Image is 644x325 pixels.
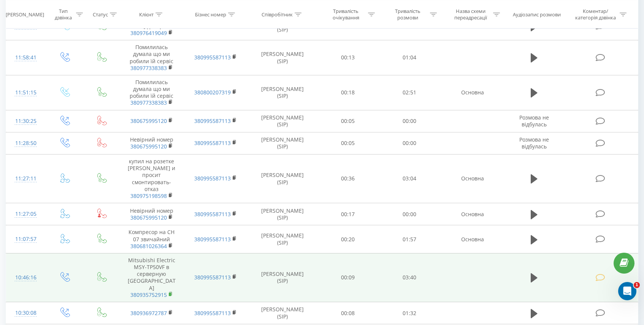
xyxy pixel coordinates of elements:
span: Розмова не відбулась [519,114,549,128]
div: 11:27:11 [14,171,38,186]
a: 380995587113 [194,175,231,182]
div: Назва схеми переадресації [450,8,491,21]
div: 11:27:05 [14,207,38,221]
td: 00:05 [317,110,379,132]
td: 00:36 [317,155,379,203]
td: 00:08 [317,302,379,324]
div: Аудіозапис розмови [513,11,561,18]
td: [PERSON_NAME] (SIP) [248,155,317,203]
td: Невірний номер [119,132,184,154]
td: 03:40 [379,253,440,302]
td: 01:57 [379,225,440,253]
td: купил на розетке [PERSON_NAME] и просит смонтировать-отказ [119,155,184,203]
td: Невірний номер [119,203,184,225]
td: [PERSON_NAME] (SIP) [248,225,317,253]
div: 11:58:41 [14,50,38,65]
a: 380675995120 [130,117,167,124]
td: [PERSON_NAME] (SIP) [248,40,317,75]
td: Mitsubishi Electric MSY-TP50VF в серверную [GEOGRAPHIC_DATA] [119,253,184,302]
a: 380977338383 [130,99,167,106]
a: 380995587113 [194,210,231,218]
td: [PERSON_NAME] (SIP) [248,132,317,154]
a: 380995587113 [194,117,231,124]
div: Клієнт [139,11,154,18]
div: Тривалість розмови [387,8,428,21]
td: Основна [440,225,504,253]
div: [PERSON_NAME] [6,11,44,18]
td: 00:00 [379,203,440,225]
span: Розмова не відбулась [519,136,549,150]
div: 11:30:25 [14,114,38,129]
a: 380800207319 [194,89,231,96]
div: 10:30:08 [14,306,38,320]
a: 380995587113 [194,54,231,61]
td: Помилилась думала що ми робили їй сервіс [119,75,184,110]
div: 11:07:57 [14,232,38,247]
td: Компресор на СН 07 звичайний [119,225,184,253]
td: 01:32 [379,302,440,324]
td: [PERSON_NAME] (SIP) [248,75,317,110]
iframe: Intercom live chat [618,282,636,300]
td: 02:51 [379,75,440,110]
a: 380675995120 [130,214,167,221]
a: 380681026364 [130,242,167,250]
a: 380800336102 [194,22,231,30]
td: 00:09 [317,253,379,302]
a: 380975198598 [130,192,167,199]
a: 380675995120 [130,143,167,150]
a: 380995587113 [194,139,231,147]
td: Основна [440,155,504,203]
td: [PERSON_NAME] (SIP) [248,253,317,302]
div: Тип дзвінка [52,8,74,21]
td: 00:18 [317,75,379,110]
div: Співробітник [262,11,293,18]
a: 380995587113 [194,274,231,281]
span: 1 [634,282,640,288]
a: 380936972787 [130,309,167,317]
td: [PERSON_NAME] (SIP) [248,302,317,324]
td: 00:13 [317,40,379,75]
div: 10:46:16 [14,270,38,285]
div: Тривалість очікування [325,8,366,21]
td: Помилилась думала що ми робили їй сервіс [119,40,184,75]
div: 11:51:15 [14,85,38,100]
a: 380995587113 [194,236,231,243]
td: 03:04 [379,155,440,203]
td: 00:00 [379,110,440,132]
a: 380995587113 [194,309,231,317]
td: 01:04 [379,40,440,75]
div: Статус [93,11,108,18]
div: 11:28:50 [14,136,38,151]
td: 00:17 [317,203,379,225]
a: 380977338383 [130,64,167,72]
td: [PERSON_NAME] (SIP) [248,203,317,225]
a: 380976419049 [130,29,167,37]
td: [PERSON_NAME] (SIP) [248,110,317,132]
td: 00:20 [317,225,379,253]
div: Бізнес номер [195,11,226,18]
td: Основна [440,203,504,225]
td: 00:00 [379,132,440,154]
a: 380935752915 [130,291,167,298]
td: Основна [440,75,504,110]
td: 00:05 [317,132,379,154]
div: Коментар/категорія дзвінка [573,8,618,21]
